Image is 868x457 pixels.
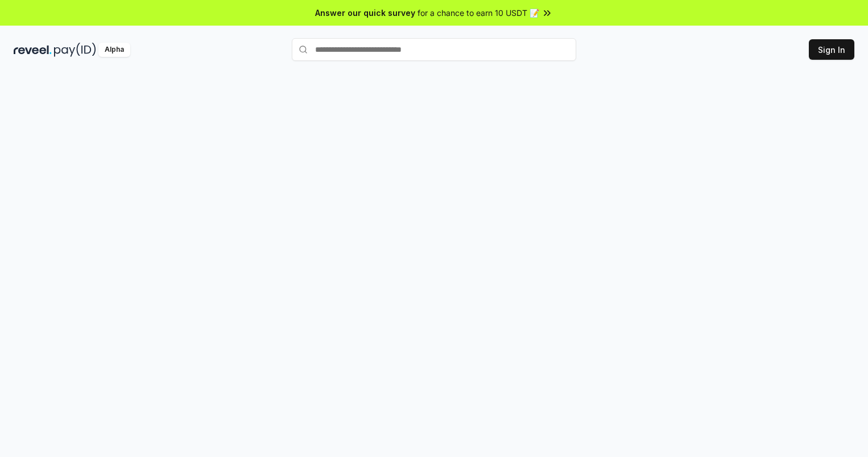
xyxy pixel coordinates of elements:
div: Alpha [98,43,130,57]
span: Answer our quick survey [315,7,415,19]
img: pay_id [54,43,96,57]
button: Sign In [809,39,854,60]
img: reveel_dark [14,43,52,57]
span: for a chance to earn 10 USDT 📝 [418,7,539,19]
